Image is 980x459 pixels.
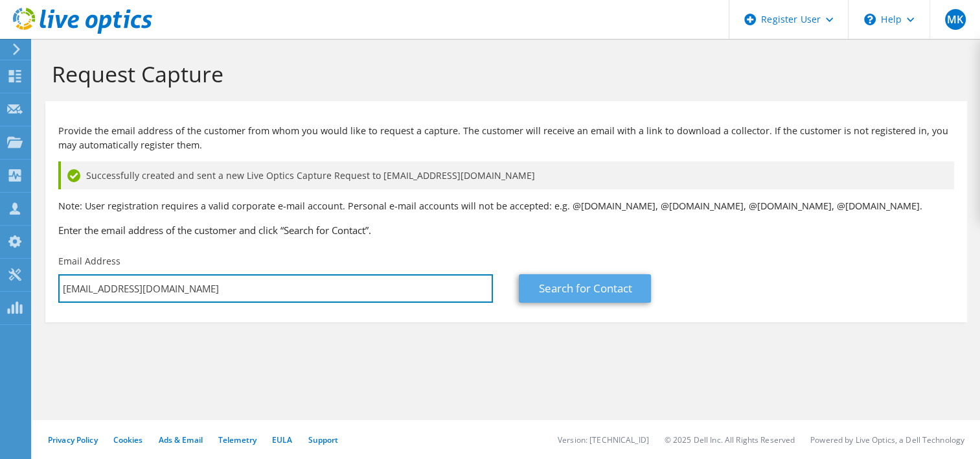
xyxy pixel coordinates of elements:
a: EULA [272,434,292,445]
p: Note: User registration requires a valid corporate e-mail account. Personal e-mail accounts will ... [58,199,954,213]
li: © 2025 Dell Inc. All Rights Reserved [665,434,795,445]
span: MK [945,9,966,30]
h3: Enter the email address of the customer and click “Search for Contact”. [58,223,954,237]
a: Support [308,434,338,445]
svg: \n [864,14,876,25]
h1: Request Capture [52,60,954,88]
a: Cookies [113,434,143,445]
li: Powered by Live Optics, a Dell Technology [810,434,964,445]
a: Search for Contact [519,274,651,303]
span: Successfully created and sent a new Live Optics Capture Request to [EMAIL_ADDRESS][DOMAIN_NAME] [86,169,535,183]
a: Telemetry [218,434,256,445]
li: Version: [TECHNICAL_ID] [558,434,649,445]
p: Provide the email address of the customer from whom you would like to request a capture. The cust... [58,124,954,152]
a: Ads & Email [159,434,203,445]
a: Privacy Policy [48,434,98,445]
label: Email Address [58,255,120,268]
